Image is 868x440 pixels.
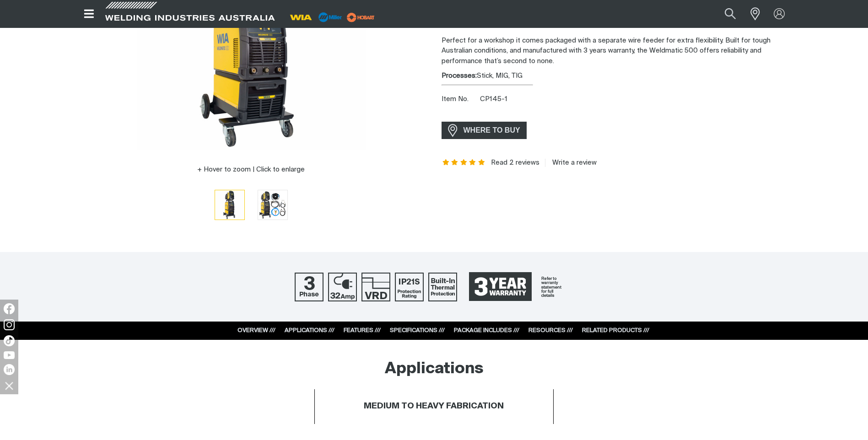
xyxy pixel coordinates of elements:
a: 3 Year Warranty [462,268,573,306]
button: Hover to zoom | Click to enlarge [192,164,310,175]
span: WHERE TO BUY [458,123,526,138]
img: YouTube [4,351,15,359]
div: Stick, MIG, TIG [442,71,793,81]
button: Go to slide 2 [258,190,288,220]
a: APPLICATIONS /// [285,327,334,333]
button: Search products [715,4,746,24]
img: Weldmatic 500 [215,190,244,220]
img: Instagram [4,319,15,330]
span: Item No. [442,94,479,105]
button: Go to slide 1 [215,190,245,220]
img: miller [344,11,377,24]
a: WHERE TO BUY [442,122,527,139]
strong: Processes: [442,72,477,79]
img: Three Phase [295,273,323,301]
img: Built In Thermal Protection [428,273,457,301]
img: Voltage Reduction Device [361,273,390,301]
img: TikTok [4,335,15,346]
input: Product name or item number... [703,4,745,24]
a: miller [344,14,377,21]
img: hide socials [1,378,17,393]
img: Weldmatic 500 [258,190,287,220]
p: Perfect for a workshop it comes packaged with a separate wire feeder for extra flexibility. Built... [442,36,793,67]
img: 32 Amp Supply Plug [328,273,357,301]
img: IP21S Protection Rating [395,273,424,301]
img: LinkedIn [4,364,15,375]
img: Facebook [4,303,15,314]
h2: Applications [385,359,484,379]
a: PACKAGE INCLUDES /// [454,327,519,333]
a: RELATED PRODUCTS /// [582,327,649,333]
h4: MEDIUM TO HEAVY FABRICATION [364,401,504,412]
a: RESOURCES /// [528,327,573,333]
span: CP145-1 [480,96,507,102]
a: SPECIFICATIONS /// [390,327,445,333]
a: Write a review [545,159,597,167]
span: Rating: 5 [442,160,486,166]
a: OVERVIEW /// [237,327,275,333]
a: Read 2 reviews [491,159,539,167]
a: FEATURES /// [344,327,381,333]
